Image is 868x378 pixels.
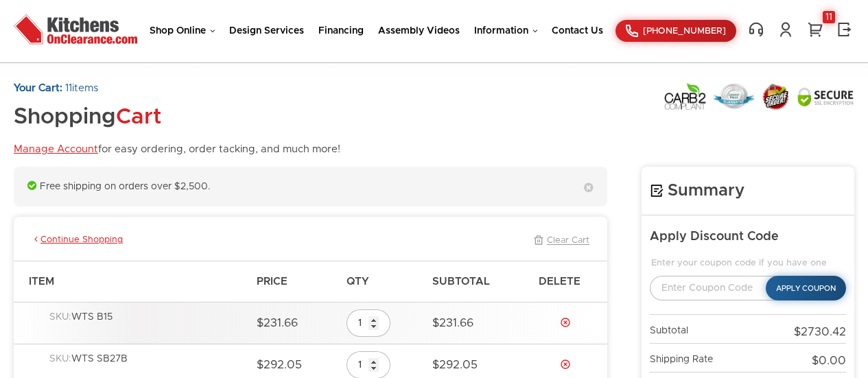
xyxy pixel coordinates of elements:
[65,83,72,93] span: 11
[14,106,340,130] h1: Shopping
[650,229,846,245] h5: Apply Discount Code
[49,353,243,377] div: WTS SB27B
[713,83,755,110] img: Lowest Price Guarantee
[250,261,340,302] th: Price
[823,11,835,23] div: 11
[229,26,304,36] a: Design Services
[432,318,473,329] span: $231.66
[474,26,537,36] a: Information
[14,167,607,207] div: Free shipping on orders over $2,500.
[14,83,62,93] strong: Your Cart:
[257,359,302,370] span: $292.05
[530,235,589,247] a: Clear Cart
[812,355,846,366] span: $0.00
[14,10,137,48] img: Kitchens On Clearance
[560,317,571,328] a: Delete
[116,106,161,128] span: Cart
[14,143,340,156] p: for easy ordering, order tacking, and much more!
[650,344,751,373] td: Shipping Rate
[806,21,825,38] a: 11
[766,276,846,300] button: Apply Coupon
[794,327,846,338] span: $2730.42
[432,359,478,370] span: $292.05
[650,315,751,344] td: Subtotal
[552,26,603,36] a: Contact Us
[797,86,854,107] img: Secure SSL Encyption
[425,261,532,302] th: Subtotal
[14,261,250,302] th: Item
[318,26,364,36] a: Financing
[49,354,71,364] span: SKU:
[32,235,123,247] a: Continue Shopping
[664,82,707,110] img: Carb2 Compliant
[378,26,460,36] a: Assembly Videos
[49,312,71,322] span: SKU:
[643,27,726,36] span: [PHONE_NUMBER]
[650,180,846,201] h4: Summary
[150,26,215,36] a: Shop Online
[257,318,298,329] span: $231.66
[761,83,790,110] img: Secure Order
[650,276,786,300] input: Enter Coupon Code
[14,82,340,95] p: items
[49,311,243,335] div: WTS B15
[532,261,607,302] th: Delete
[560,359,571,370] a: Delete
[650,258,846,269] legend: Enter your coupon code if you have one
[14,144,98,154] a: Manage Account
[340,261,425,302] th: Qty
[615,20,736,42] a: [PHONE_NUMBER]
